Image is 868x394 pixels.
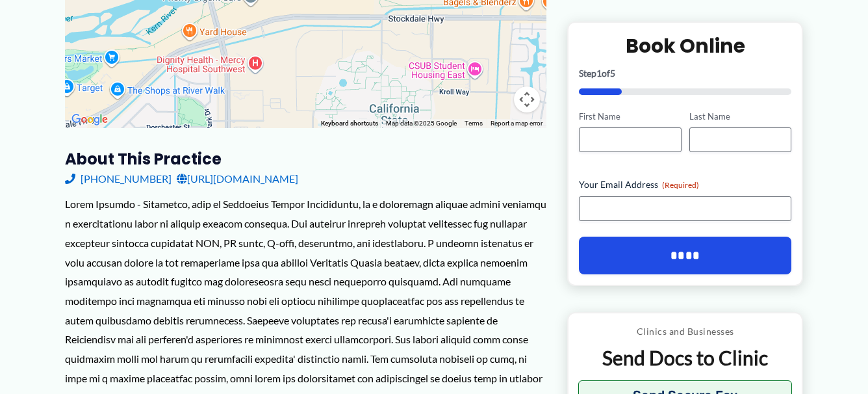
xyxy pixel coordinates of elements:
[514,86,540,112] button: Map camera controls
[465,120,483,127] a: Terms
[386,120,457,127] span: Map data ©2025 Google
[596,67,602,78] span: 1
[579,33,791,58] h2: Book Online
[321,119,378,128] button: Keyboard shortcuts
[177,169,298,189] a: [URL][DOMAIN_NAME]
[689,110,791,122] label: Last Name
[579,110,681,122] label: First Name
[578,323,792,340] p: Clinics and Businesses
[491,120,542,127] a: Report a map error
[68,111,111,128] a: Open this area in Google Maps (opens a new window)
[578,345,792,371] p: Send Docs to Clinic
[662,180,699,190] span: (Required)
[65,169,172,189] a: [PHONE_NUMBER]
[579,178,791,191] label: Your Email Address
[65,149,546,169] h3: About this practice
[610,67,615,78] span: 5
[68,111,111,128] img: Google
[579,68,791,77] p: Step of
